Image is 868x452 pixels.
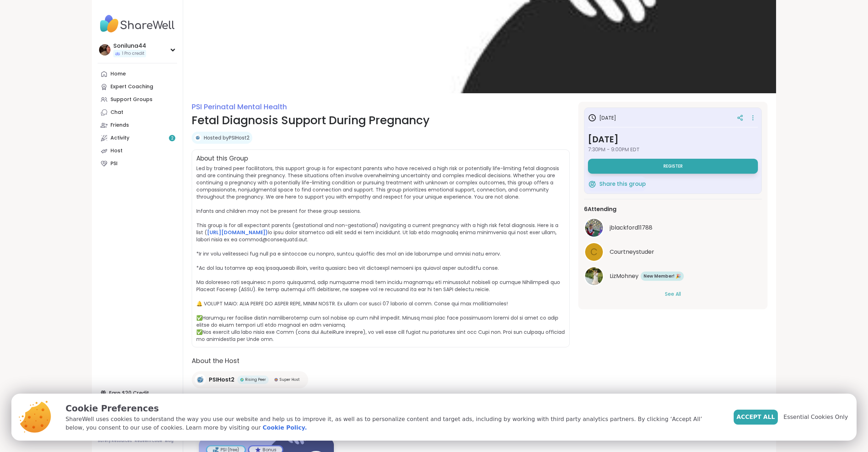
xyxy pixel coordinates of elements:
a: Home [98,68,177,80]
img: Soniluna44 [99,44,110,56]
div: Home [110,70,126,78]
div: Host [110,147,123,154]
span: Led by trained peer facilitators, this support group is for expectant parents who have received a... [196,165,565,343]
p: Cookie Preferences [66,402,722,415]
img: ShareWell Logomark [588,180,596,188]
a: Redeem Code [135,438,162,443]
h1: Fetal Diagnosis Support During Pregnancy [192,112,570,129]
div: Friends [110,122,129,129]
span: New Member! 🎉 [644,273,681,279]
a: Safety Resources [98,438,132,443]
a: Hosted byPSIHost2 [204,134,249,141]
div: Soniluna44 [113,42,146,50]
span: Essential Cookies Only [784,413,848,421]
a: Cookie Policy. [263,424,307,432]
a: Chat [98,106,177,119]
div: Earn $20 Credit [98,387,177,399]
a: PSI [98,157,177,170]
a: Friends [98,119,177,132]
span: 1 Pro credit [122,51,144,57]
img: LizMohney [585,267,603,285]
a: PSI Perinatal Mental Health [192,102,287,112]
a: Host [98,144,177,157]
a: [URL][DOMAIN_NAME]) [207,229,268,236]
a: Expert Coaching [98,80,177,93]
p: ShareWell uses cookies to understand the way you use our website and help us to improve it, as we... [66,415,722,432]
h3: [DATE] [588,114,616,122]
img: ShareWell Nav Logo [98,11,177,36]
div: PSI [110,160,118,167]
span: C [590,245,598,259]
img: Super Host [274,378,278,382]
div: Support Groups [110,96,153,103]
span: Accept All [737,413,775,421]
a: jblackford11788jblackford11788 [584,218,762,238]
img: PSIHost2 [195,374,206,385]
a: PSIHost2PSIHost2Rising PeerRising PeerSuper HostSuper Host [192,371,308,388]
a: Activity2 [98,132,177,144]
h2: About the Host [192,356,570,366]
span: Share this group [599,180,646,188]
a: CCourtneystuder [584,242,762,262]
div: Activity [110,135,129,142]
span: 7:30PM - 9:00PM EDT [588,146,758,153]
span: Rising Peer [245,377,266,382]
a: LizMohneyLizMohneyNew Member! 🎉 [584,266,762,286]
span: LizMohney [610,272,639,280]
button: Register [588,159,758,174]
div: Expert Coaching [110,83,153,90]
h2: About this Group [196,154,248,163]
a: Support Groups [98,93,177,106]
span: 6 Attending [584,205,616,214]
h3: [DATE] [588,133,758,146]
img: jblackford11788 [585,219,603,237]
span: PSIHost2 [209,375,234,384]
span: jblackford11788 [610,224,652,232]
img: Rising Peer [240,378,244,382]
button: Share this group [588,177,646,191]
span: Super Host [279,377,300,382]
button: See All [665,290,681,298]
a: Blog [165,438,174,443]
span: Register [663,163,683,169]
span: Courtneystuder [610,248,654,256]
span: 2 [171,135,174,141]
div: Chat [110,109,123,116]
img: PSIHost2 [194,134,201,141]
button: Accept All [734,410,778,425]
